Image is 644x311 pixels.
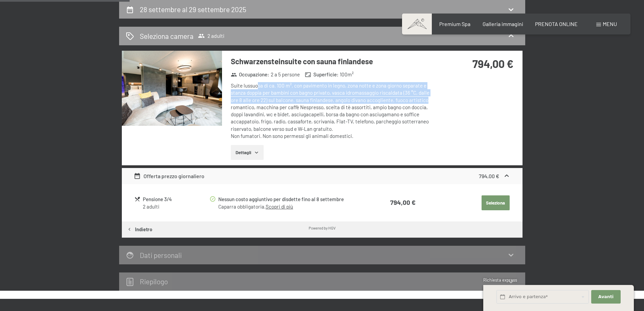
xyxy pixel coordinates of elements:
h2: Seleziona camera [140,31,194,41]
a: Scopri di più [266,204,293,210]
img: mss_renderimg.php [122,51,222,126]
div: Powered by HGV [309,225,336,231]
h2: Riepilogo [140,277,168,286]
button: Dettagli [231,145,264,160]
span: Menu [603,21,617,27]
span: Richiesta express [483,277,517,283]
div: Suite lussuosa di ca. 100 m², con pavimento in legno, zona notte e zona giorno separate e stanza ... [231,82,432,140]
h2: Dati personali [140,251,182,259]
span: 2 adulti [198,32,224,39]
h3: Schwarzensteinsuite con sauna finlandese [231,56,432,67]
strong: 794,00 € [479,173,499,179]
span: Avanti [598,294,614,300]
div: Pensione 3/4 [143,195,209,203]
a: Premium Spa [439,21,470,27]
div: 2 adulti [143,203,209,210]
div: Offerta prezzo giornaliero794,00 € [122,168,523,184]
div: Nessun costo aggiuntivo per disdette fino al 8 settembre [218,195,359,203]
button: Seleziona [482,195,510,210]
a: PRENOTA ONLINE [535,21,578,27]
strong: Superficie : [305,71,338,78]
div: Caparra obbligatoria. [218,203,359,210]
button: Indietro [122,221,157,238]
strong: 794,00 € [390,198,416,206]
span: 100 m² [340,71,354,78]
div: Offerta prezzo giornaliero [134,172,204,180]
span: 2 a 5 persone [271,71,300,78]
strong: 794,00 € [472,57,513,70]
button: Avanti [591,290,620,304]
a: Galleria immagini [483,21,523,27]
strong: Occupazione : [231,71,269,78]
h2: 28 settembre al 29 settembre 2025 [140,5,246,14]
